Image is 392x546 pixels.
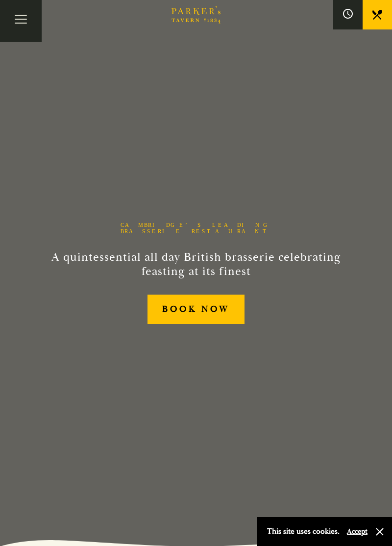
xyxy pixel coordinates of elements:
[51,250,341,279] h2: A quintessential all day British brasserie celebrating feasting at its finest
[347,527,367,536] button: Accept
[105,222,287,235] h1: Cambridge’s Leading Brasserie Restaurant
[267,524,340,539] p: This site uses cookies.
[147,295,245,325] a: BOOK NOW
[375,527,385,537] button: Close and accept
